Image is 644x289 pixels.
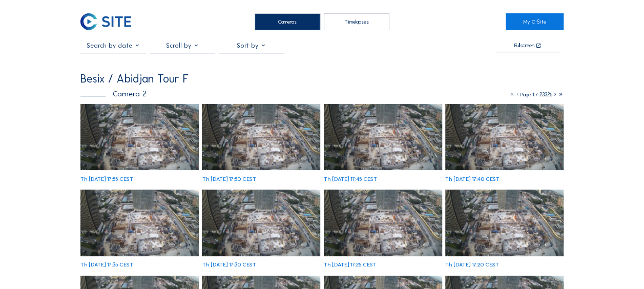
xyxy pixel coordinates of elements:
div: Th [DATE] 17:30 CEST [202,262,256,267]
img: image_53278843 [445,104,564,171]
img: image_53278765 [445,190,564,256]
img: image_53278793 [324,190,442,256]
img: image_53278886 [202,104,320,171]
div: Timelapses [324,13,389,30]
img: image_53278872 [324,104,442,171]
div: Th [DATE] 17:55 CEST [80,176,133,182]
img: image_53278810 [202,190,320,256]
div: Besix / Abidjan Tour F [80,73,189,85]
div: Cameras [255,13,320,30]
div: Th [DATE] 17:25 CEST [324,262,377,267]
img: image_53278827 [80,190,199,256]
div: Th [DATE] 17:45 CEST [324,176,377,182]
div: Camera 2 [80,90,147,97]
div: Th [DATE] 17:40 CEST [445,176,500,182]
span: Page 1 / 23325 [521,91,552,98]
div: Th [DATE] 17:20 CEST [445,262,499,267]
div: Fullscreen [514,43,534,49]
a: C-SITE Logo [80,13,138,30]
a: My C-Site [506,13,564,30]
input: Search by date 󰅀 [80,42,146,49]
div: Th [DATE] 17:35 CEST [80,262,133,267]
img: image_53278905 [80,104,199,171]
img: C-SITE Logo [80,13,131,30]
div: Th [DATE] 17:50 CEST [202,176,256,182]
